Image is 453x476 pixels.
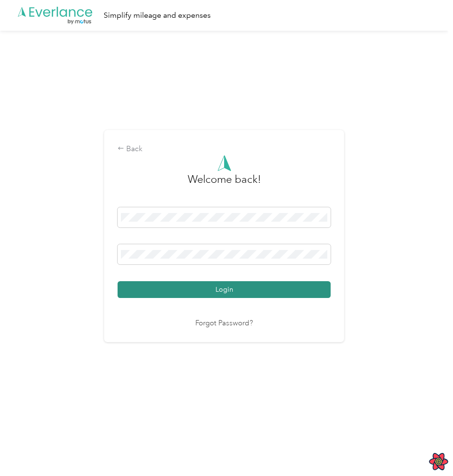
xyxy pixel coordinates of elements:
[195,318,253,329] a: Forgot Password?
[429,452,448,471] button: Open React Query Devtools
[118,143,331,155] div: Back
[118,281,331,298] button: Login
[104,10,211,22] div: Simplify mileage and expenses
[188,171,261,197] h3: greeting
